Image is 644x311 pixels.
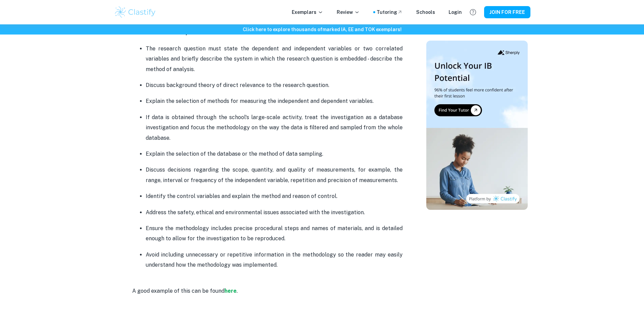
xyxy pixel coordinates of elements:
[146,112,403,143] p: If data is obtained through the school's large-scale activity, treat the investigation as a datab...
[146,165,403,185] p: Discuss decisions regarding the scope, quantity, and quality of measurements, for example, the ra...
[224,288,237,294] a: here
[146,96,403,106] p: Explain the selection of methods for measuring the independent and dependent variables.
[237,288,238,294] span: .
[146,80,403,90] p: Discuss background theory of direct relevance to the research question.
[132,288,224,294] span: A good example of this can be found
[449,8,462,16] a: Login
[146,191,403,201] p: Identify the control variables and explain the method and reason of control.
[146,223,403,244] p: Ensure the methodology includes precise procedural steps and names of materials, and is detailed ...
[337,8,360,16] p: Review
[426,41,528,210] img: Thumbnail
[467,6,479,18] button: Help and Feedback
[292,8,323,16] p: Exemplars
[1,26,643,33] h6: Click here to explore thousands of marked IA, EE and TOK exemplars !
[146,44,403,74] p: The research question must state the dependent and independent variables or two correlated variab...
[484,6,530,18] button: JOIN FOR FREE
[146,207,403,218] p: Address the safety, ethical and environmental issues associated with the investigation.
[377,8,403,16] a: Tutoring
[416,8,435,16] a: Schools
[146,149,403,159] p: Explain the selection of the database or the method of data sampling.
[114,5,157,19] img: Clastify logo
[146,250,403,270] p: Avoid including unnecessary or repetitive information in the methodology so the reader may easily...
